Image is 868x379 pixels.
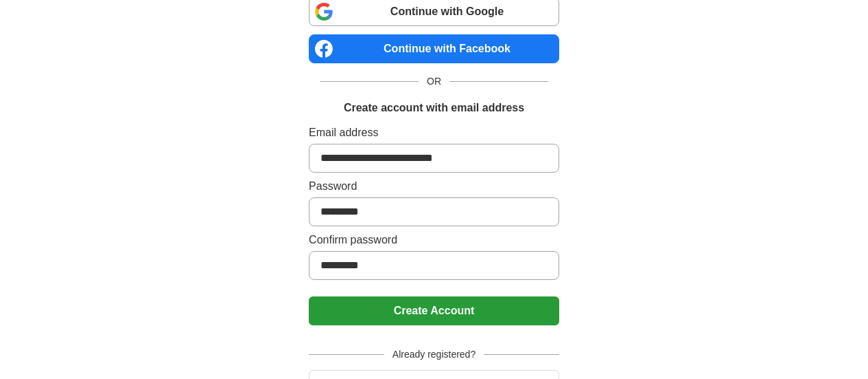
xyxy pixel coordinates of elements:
[344,100,524,116] h1: Create account with email address
[419,74,449,89] span: OR
[384,347,484,362] span: Already registered?
[309,34,559,63] a: Continue with Facebook
[309,232,559,248] label: Confirm password
[309,124,559,141] label: Email address
[309,178,559,195] label: Password
[309,296,559,325] button: Create Account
